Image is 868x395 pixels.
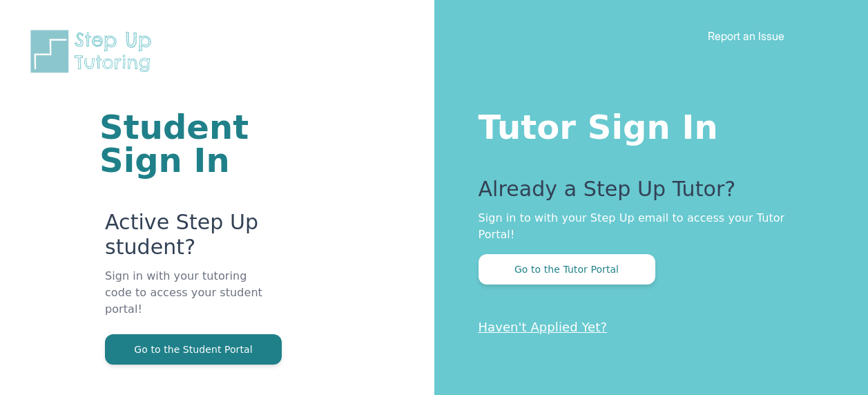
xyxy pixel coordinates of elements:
h1: Tutor Sign In [479,105,813,144]
button: Go to the Tutor Portal [479,254,655,285]
a: Report an Issue [708,29,784,43]
a: Go to the Student Portal [105,343,282,356]
img: Step Up Tutoring horizontal logo [28,28,160,75]
a: Haven't Applied Yet? [479,320,608,334]
p: Already a Step Up Tutor? [479,177,813,210]
p: Sign in with your tutoring code to access your student portal! [105,268,269,334]
p: Sign in to with your Step Up email to access your Tutor Portal! [479,210,813,243]
button: Go to the Student Portal [105,334,282,365]
p: Active Step Up student? [105,210,269,268]
h1: Student Sign In [99,110,269,177]
a: Go to the Tutor Portal [479,262,655,276]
